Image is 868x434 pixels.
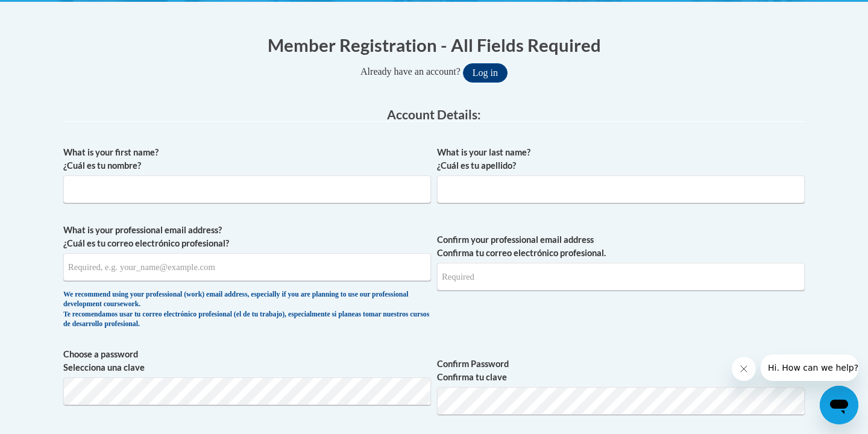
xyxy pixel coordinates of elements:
[437,233,805,260] label: Confirm your professional email address Confirma tu correo electrónico profesional.
[63,290,431,330] div: We recommend using your professional (work) email address, especially if you are planning to use ...
[360,66,461,77] span: Already have an account?
[63,348,431,374] label: Choose a password Selecciona una clave
[463,63,508,83] button: Log in
[437,357,805,384] label: Confirm Password Confirma tu clave
[437,175,805,203] input: Metadata input
[63,175,431,203] input: Metadata input
[63,253,431,281] input: Metadata input
[437,263,805,291] input: Required
[63,33,805,57] h1: Member Registration - All Fields Required
[820,386,858,424] iframe: Button to launch messaging window
[732,357,756,381] iframe: Close message
[63,224,431,250] label: What is your professional email address? ¿Cuál es tu correo electrónico profesional?
[63,146,431,172] label: What is your first name? ¿Cuál es tu nombre?
[761,354,858,381] iframe: Message from company
[437,146,805,172] label: What is your last name? ¿Cuál es tu apellido?
[387,107,481,122] span: Account Details:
